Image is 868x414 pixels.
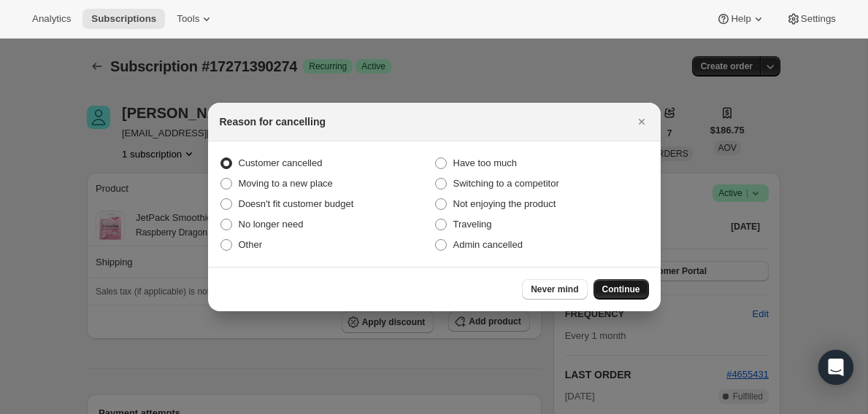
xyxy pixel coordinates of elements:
button: Subscriptions [82,9,165,29]
span: Other [239,239,263,250]
span: Tools [177,13,199,25]
span: Have too much [453,157,517,168]
span: Not enjoying the product [453,198,556,209]
div: Open Intercom Messenger [818,350,853,385]
button: Analytics [23,9,80,29]
span: No longer need [239,219,304,230]
button: Help [707,9,774,29]
button: Close [631,112,652,132]
h2: Reason for cancelling [220,114,326,129]
span: Analytics [32,13,71,25]
span: Customer cancelled [239,157,323,168]
span: Help [731,13,750,25]
span: Never mind [531,284,578,295]
button: Continue [594,279,649,300]
button: Tools [168,9,223,29]
span: Switching to a competitor [453,178,559,189]
span: Admin cancelled [453,239,523,250]
span: Moving to a new place [239,178,333,189]
span: Doesn't fit customer budget [239,198,354,209]
span: Subscriptions [91,13,156,25]
button: Never mind [522,279,587,300]
button: Settings [777,9,845,29]
span: Settings [801,13,836,25]
span: Continue [602,284,640,295]
span: Traveling [453,219,492,230]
